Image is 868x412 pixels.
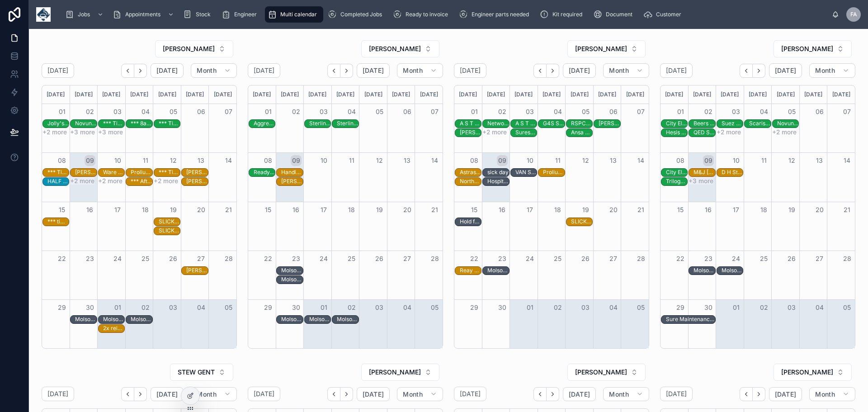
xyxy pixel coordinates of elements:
button: 21 [636,204,646,215]
button: Next [547,387,559,401]
button: 08 [263,155,274,166]
h2: [DATE] [254,66,274,75]
button: 10 [112,155,123,166]
span: [PERSON_NAME] [781,44,833,53]
button: +2 more [70,177,94,185]
button: +2 more [717,128,741,136]
button: 14 [223,155,234,166]
button: 13 [402,155,413,166]
button: 08 [469,155,480,166]
span: Month [197,390,217,398]
button: 20 [608,204,619,215]
div: [DATE] [717,85,742,104]
div: Sterling Site Supplies Ltd - 00323652 - DA1 4QT - 7 dash camera deinstalls 4 one day 3 the other [309,119,330,128]
button: 15 [469,204,480,215]
a: Kit required [537,6,589,23]
button: 22 [57,253,67,264]
div: [DATE] [595,85,620,104]
button: Back [533,64,547,78]
button: 18 [346,204,357,215]
button: 01 [263,106,274,117]
button: 04 [402,302,413,313]
button: +3 more [70,128,95,136]
button: 11 [140,155,151,166]
div: [DATE] [305,85,330,104]
span: Engineer parts needed [472,11,529,18]
button: 19 [374,204,385,215]
button: 08 [675,155,686,166]
div: [DATE] [155,85,179,104]
button: 17 [112,204,123,215]
span: [DATE] [363,390,384,398]
h2: [DATE] [47,66,68,75]
button: 03 [112,106,123,117]
button: 17 [524,204,535,215]
button: 30 [703,302,714,313]
button: 26 [786,253,797,264]
div: [DATE] [333,85,358,104]
button: 19 [580,204,591,215]
button: 11 [346,155,357,166]
button: Month [397,387,443,402]
button: [DATE] [563,63,596,78]
button: 07 [842,106,853,117]
button: 06 [814,106,825,117]
h2: [DATE] [666,66,687,75]
button: Back [327,64,340,78]
button: 16 [703,204,714,215]
button: 06 [196,106,207,117]
span: [PERSON_NAME] [575,44,627,53]
button: 12 [168,155,179,166]
button: 10 [524,155,535,166]
div: [DATE] [278,85,302,104]
button: Next [134,64,147,78]
button: 04 [552,106,563,117]
button: 03 [318,106,329,117]
button: 05 [429,302,440,313]
a: Stock [180,6,217,23]
div: Network (Catering Engineers) Ltd - 00324208 - 08.30 AM TIMED - 1 X DEINSTALL - SK14 1HD [487,119,509,128]
button: 03 [168,302,179,313]
button: 05 [636,302,646,313]
button: 01 [731,302,741,313]
button: 04 [759,106,769,117]
button: 02 [85,106,95,117]
span: [PERSON_NAME] [781,368,833,377]
div: RSPCA - 00323262 - 1 X SERVICE CALL - 8:30AM TIMED - LEYLAND - PR25 1UG [571,119,592,128]
button: 17 [731,204,741,215]
button: 12 [786,155,797,166]
button: 25 [552,253,563,264]
button: Next [340,387,353,401]
span: [DATE] [156,390,178,398]
div: Scarisbrick Hall Limited - 00323512 - 2 x de/re - 8AM timed - L40 9RQ [749,119,770,128]
button: 23 [703,253,714,264]
button: 18 [140,204,151,215]
button: Back [740,387,753,401]
div: Novuna Vehicle Solutions Ltd - 00324306 - 1 X Repair - TIMED 8AM - OSWESTRY - SY11 4AH [777,119,798,128]
button: 24 [731,253,741,264]
button: 10 [318,155,329,166]
div: *** 8am attendance *** Certus Construction Services Ltd - 324022 - FFC and RF camera fits - NP16 7HH [131,119,152,128]
div: Novuna Vehicle Services Ltd - 00323703 - 1x reinstall - YE72RHO - Bideford EX39 1BH [75,119,96,128]
button: 16 [85,204,95,215]
div: [DATE] [127,85,152,104]
button: 03 [524,106,535,117]
a: Engineer [219,6,263,23]
div: G4S Secure Solutions (UK) Ltd - 00324385 - TIMED 8;30AM- 3 X SERVICE CALLS - LEEDS- LS10 3DQ [543,119,564,128]
button: +2 more [42,128,67,136]
button: 05 [580,106,591,117]
button: 18 [552,204,563,215]
button: 09 [291,155,302,166]
div: [DATE] [250,85,274,104]
button: [DATE] [357,387,390,402]
span: Kit required [552,11,582,18]
span: Ready to invoice [406,11,448,18]
div: Jolly's Drinks Ltd - 00323845 - 2x deinstall - SALTASH PL12 6LX [47,120,69,127]
button: 05 [842,302,853,313]
button: [DATE] [769,387,802,402]
span: [DATE] [363,66,384,75]
h2: [DATE] [460,66,481,75]
button: 23 [85,253,95,264]
button: Next [753,64,765,78]
button: +3 more [98,128,123,136]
